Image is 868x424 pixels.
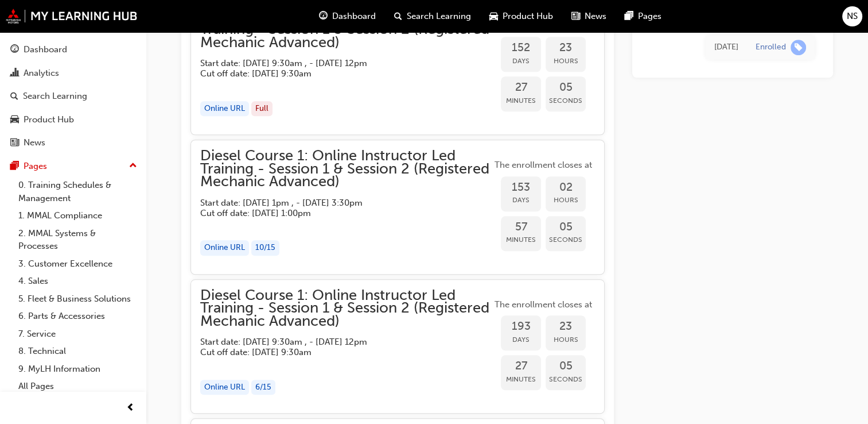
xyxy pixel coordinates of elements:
span: guage-icon [319,9,328,24]
a: 3. Customer Excellence [14,255,142,273]
span: 23 [546,41,586,55]
span: guage-icon [10,45,19,55]
span: news-icon [571,9,580,24]
a: 0. Training Schedules & Management [14,176,142,207]
button: Pages [5,156,142,177]
button: Diesel Course 1: Online Instructor Led Training - Session 1 & Session 2 (Registered Mechanic Adva... [200,149,595,265]
a: news-iconNews [562,5,616,28]
span: Days [501,333,541,346]
a: car-iconProduct Hub [480,5,562,28]
span: 02 [546,181,586,194]
img: mmal [6,9,138,24]
span: Diesel Course 1: Online Instructor Led Training - Session 1 & Session 2 (Registered Mechanic Adva... [200,10,492,49]
span: Dashboard [332,10,376,23]
h5: Cut off date: [DATE] 9:30am [200,68,473,79]
button: Diesel Course 1: Online Instructor Led Training - Session 1 & Session 2 (Registered Mechanic Adva... [200,10,595,126]
button: Diesel Course 1: Online Instructor Led Training - Session 1 & Session 2 (Registered Mechanic Adva... [200,289,595,404]
span: search-icon [394,9,402,24]
div: Enrolled [756,42,786,53]
div: Online URL [200,101,249,117]
a: 9. MyLH Information [14,360,142,378]
a: 6. Parts & Accessories [14,307,142,325]
a: 1. MMAL Compliance [14,207,142,225]
a: All Pages [14,377,142,395]
div: Product Hub [24,113,74,126]
span: The enrollment closes at [492,298,595,311]
button: NS [842,6,862,26]
span: Minutes [501,373,541,386]
span: The enrollment closes at [492,159,595,172]
span: search-icon [10,91,18,102]
span: chart-icon [10,68,19,79]
span: 57 [501,221,541,234]
span: prev-icon [126,401,135,415]
a: Product Hub [5,109,142,130]
span: up-icon [129,159,137,174]
button: DashboardAnalyticsSearch LearningProduct HubNews [5,37,142,156]
div: News [24,136,45,149]
span: 05 [546,221,586,234]
a: Analytics [5,63,142,84]
span: 153 [501,181,541,194]
div: Wed Jun 25 2025 10:21:32 GMT+0930 (Australian Central Standard Time) [714,41,738,54]
span: 05 [546,81,586,94]
h5: Start date: [DATE] 9:30am , - [DATE] 12pm [200,337,473,347]
span: NS [847,10,858,23]
div: Full [251,101,273,117]
span: Days [501,194,541,207]
span: 152 [501,41,541,55]
div: Search Learning [23,90,87,103]
span: Seconds [546,373,586,386]
a: 8. Technical [14,342,142,360]
span: car-icon [10,115,19,125]
span: Seconds [546,94,586,107]
a: Dashboard [5,39,142,60]
div: Dashboard [24,43,67,56]
h5: Start date: [DATE] 9:30am , - [DATE] 12pm [200,58,473,68]
a: 4. Sales [14,272,142,290]
a: 2. MMAL Systems & Processes [14,225,142,255]
span: Minutes [501,233,541,246]
span: Pages [638,10,661,23]
span: pages-icon [10,161,19,172]
span: 27 [501,360,541,373]
h5: Cut off date: [DATE] 1:00pm [200,208,473,218]
span: Search Learning [407,10,471,23]
span: Hours [546,333,586,346]
h5: Cut off date: [DATE] 9:30am [200,347,473,357]
span: News [585,10,606,23]
a: pages-iconPages [616,5,671,28]
div: Online URL [200,240,249,256]
span: Diesel Course 1: Online Instructor Led Training - Session 1 & Session 2 (Registered Mechanic Adva... [200,149,492,188]
h5: Start date: [DATE] 1pm , - [DATE] 3:30pm [200,198,473,208]
span: 23 [546,320,586,333]
span: Hours [546,55,586,68]
span: car-icon [489,9,498,24]
div: Online URL [200,380,249,395]
span: pages-icon [625,9,633,24]
div: 6 / 15 [251,380,275,395]
span: Hours [546,194,586,207]
span: 27 [501,81,541,94]
a: guage-iconDashboard [310,5,385,28]
span: news-icon [10,138,19,148]
span: Product Hub [503,10,553,23]
div: Pages [24,160,47,173]
span: Seconds [546,233,586,246]
span: Diesel Course 1: Online Instructor Led Training - Session 1 & Session 2 (Registered Mechanic Adva... [200,289,492,328]
span: 193 [501,320,541,333]
a: search-iconSearch Learning [385,5,480,28]
div: Analytics [24,67,59,80]
a: 7. Service [14,325,142,343]
span: Days [501,55,541,68]
a: News [5,132,142,153]
div: 10 / 15 [251,240,279,256]
a: Search Learning [5,86,142,107]
span: 05 [546,360,586,373]
span: learningRecordVerb_ENROLL-icon [791,40,806,55]
a: 5. Fleet & Business Solutions [14,290,142,308]
span: Minutes [501,94,541,107]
